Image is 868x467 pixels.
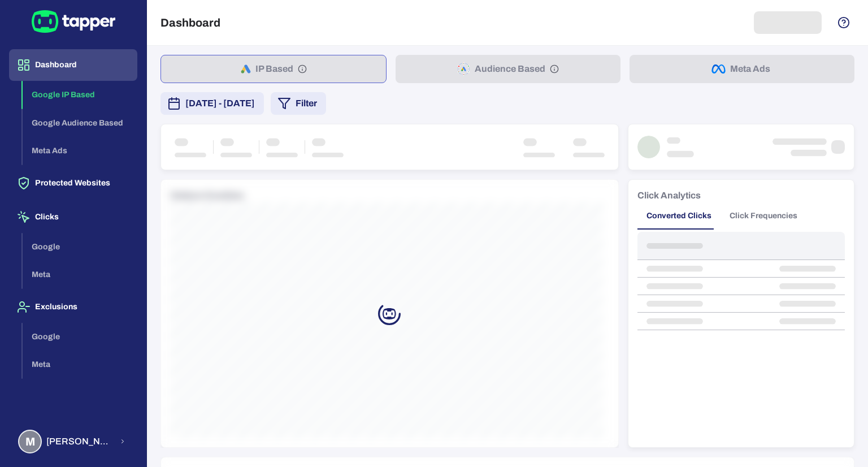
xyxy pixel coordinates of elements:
[9,167,137,199] button: Protected Websites
[9,425,137,458] button: M[PERSON_NAME] [PERSON_NAME]
[9,291,137,323] button: Exclusions
[271,92,326,115] button: Filter
[9,49,137,81] button: Dashboard
[637,202,721,230] button: Converted Clicks
[46,436,112,447] span: [PERSON_NAME] [PERSON_NAME]
[9,178,137,187] a: Protected Websites
[9,301,137,311] a: Exclusions
[637,189,701,202] h6: Click Analytics
[9,211,137,221] a: Clicks
[160,16,220,29] h5: Dashboard
[18,430,42,453] div: M
[160,92,264,115] button: [DATE] - [DATE]
[9,59,137,69] a: Dashboard
[185,97,255,110] span: [DATE] - [DATE]
[9,201,137,233] button: Clicks
[721,202,806,230] button: Click Frequencies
